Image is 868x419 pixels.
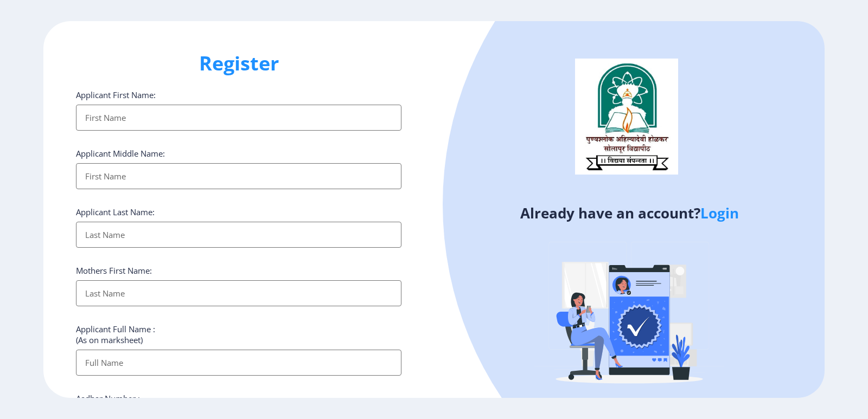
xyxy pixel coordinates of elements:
a: Login [700,203,739,223]
input: Last Name [76,222,401,248]
img: Verified-rafiki.svg [534,221,724,411]
input: Last Name [76,280,401,306]
h1: Register [76,50,401,76]
label: Applicant Last Name: [76,207,155,217]
input: First Name [76,163,401,189]
input: First Name [76,105,401,131]
input: Full Name [76,350,401,376]
img: logo [575,59,678,175]
label: Mothers First Name: [76,265,152,276]
label: Applicant Middle Name: [76,148,165,159]
label: Aadhar Number : [76,393,140,404]
label: Applicant Full Name : (As on marksheet) [76,324,155,345]
label: Applicant First Name: [76,89,156,100]
h4: Already have an account? [442,204,816,222]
